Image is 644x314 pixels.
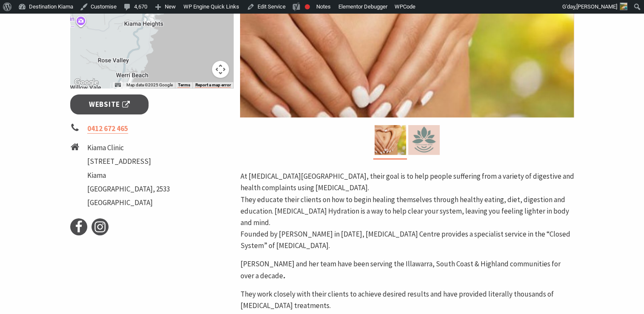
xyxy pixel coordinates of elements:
p: At [MEDICAL_DATA][GEOGRAPHIC_DATA], their goal is to help people suffering from a variety of dige... [240,171,574,194]
li: Kiama [87,170,170,181]
a: Report a map error [195,83,231,88]
li: Kiama Clinic [87,142,170,154]
a: Website [70,94,149,114]
div: Focus keyphrase not set [305,4,310,9]
button: Map camera controls [212,61,229,78]
em: . [283,271,285,280]
p: They work closely with their clients to achieve desired results and have provided literally thous... [240,288,574,311]
span: [PERSON_NAME] [576,3,617,10]
a: 0412 672 465 [87,124,128,134]
p: [PERSON_NAME] and her team have been serving the Illawarra, South Coast & Highland communities fo... [240,258,574,281]
li: [GEOGRAPHIC_DATA], 2533 [87,183,170,195]
span: Website [89,99,130,110]
li: [STREET_ADDRESS] [87,156,170,167]
img: Google [72,77,100,88]
a: Open this area in Google Maps (opens a new window) [72,77,100,88]
button: Keyboard shortcuts [115,82,121,88]
span: Map data ©2025 Google [126,83,172,87]
p: Founded by [PERSON_NAME] in [DATE], [MEDICAL_DATA] Centre provides a specialist service in the “C... [240,228,574,251]
li: [GEOGRAPHIC_DATA] [87,197,170,208]
a: Terms (opens in new tab) [177,83,190,88]
div: They educate their clients on how to begin healing themselves through healthy eating, diet, diges... [240,194,574,229]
